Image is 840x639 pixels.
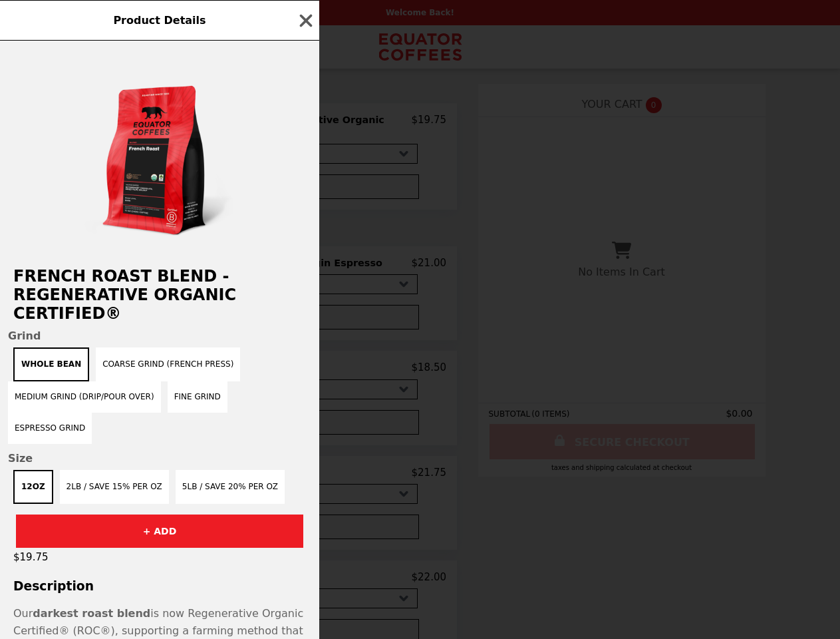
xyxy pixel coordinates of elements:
[80,54,239,254] img: Whole Bean / 12oz
[168,381,227,413] button: Fine Grind
[16,515,303,548] button: + ADD
[33,607,150,620] strong: darkest roast blend
[176,470,285,504] button: 5lb / Save 20% per oz
[8,452,311,465] span: Size
[113,14,206,27] span: Product Details
[60,470,169,504] button: 2lb / Save 15% per oz
[13,470,53,504] button: 12oz
[8,381,161,413] button: Medium Grind (Drip/Pour Over)
[8,413,92,444] button: Espresso Grind
[13,347,89,381] button: Whole Bean
[8,329,311,342] span: Grind
[96,347,240,381] button: Coarse Grind (French Press)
